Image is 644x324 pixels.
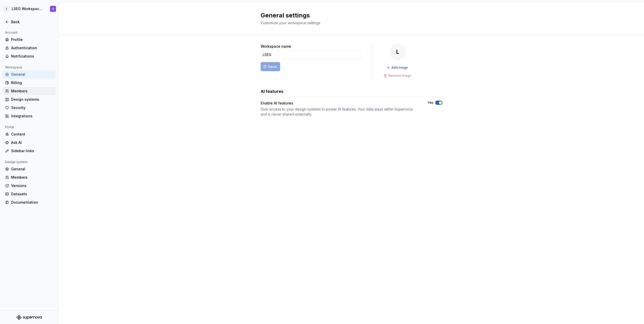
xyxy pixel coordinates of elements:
div: Give access to your design systems to power AI features. Your data stays within Supernova and is ... [261,107,418,117]
h3: AI features [261,88,283,94]
a: Design systems [3,95,56,103]
div: Content [11,132,53,137]
a: Billing [3,79,56,87]
div: Design systems [11,97,53,102]
div: Sidebar links [11,148,53,153]
div: Enable AI features [261,101,418,106]
div: General [11,72,53,77]
div: L [390,44,406,60]
div: Members [11,89,53,94]
div: Account [3,30,19,36]
a: General [3,70,56,78]
span: Customize your workspace settings. [261,21,321,25]
div: LSEG Workspace Design System [12,6,44,11]
div: L [4,6,10,12]
div: Back [11,19,53,24]
a: Versions [3,182,56,190]
a: Back [3,18,56,26]
div: Security [11,105,53,110]
a: Datasets [3,190,56,198]
span: Add image [391,66,408,70]
a: Notifications [3,52,56,60]
div: Design system [3,159,30,165]
div: Integrations [11,114,53,119]
div: S [52,7,54,11]
button: Add image [385,64,410,71]
div: Workspace [3,64,24,70]
div: Profile [11,37,53,42]
a: Profile [3,36,56,44]
div: Versions [11,183,53,188]
div: Billing [11,80,53,85]
a: Members [3,173,56,181]
a: Content [3,130,56,138]
div: Ask AI [11,140,53,145]
div: General [11,167,53,172]
div: Portal [3,124,16,130]
label: Yes [427,101,433,105]
h2: General settings [261,11,436,19]
button: LLSEG Workspace Design SystemS [1,3,58,14]
svg: Supernova Logo [17,315,42,320]
a: Authentication [3,44,56,52]
a: Integrations [3,112,56,120]
div: Members [11,175,53,180]
div: Datasets [11,192,53,197]
a: Security [3,104,56,112]
a: Ask AI [3,139,56,147]
div: Documentation [11,200,53,205]
label: Workspace name [261,44,291,49]
a: Members [3,87,56,95]
div: Authentication [11,45,53,50]
a: Sidebar links [3,147,56,155]
a: Documentation [3,198,56,206]
a: General [3,165,56,173]
div: Notifications [11,54,53,59]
